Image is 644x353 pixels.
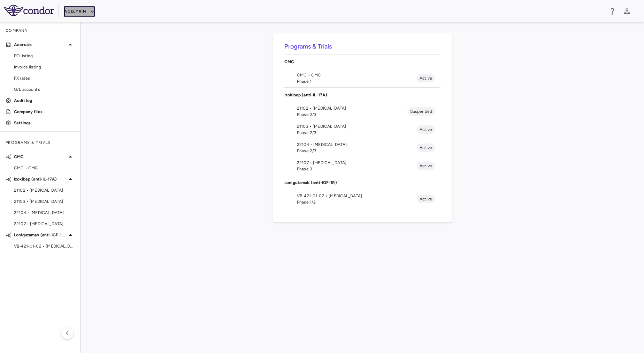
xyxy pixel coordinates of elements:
[284,59,440,65] p: CMC
[407,108,435,115] span: Suspended
[4,5,54,16] img: logo-full-SnFGN8VE.png
[284,42,440,51] h6: Programs & Trials
[297,193,417,199] span: VB-421-01-02 • [MEDICAL_DATA]
[297,141,417,148] span: 22104 • [MEDICAL_DATA]
[297,130,417,136] span: Phase 2/3
[297,160,417,166] span: 22107 • [MEDICAL_DATA]
[297,105,407,111] span: 21102 • [MEDICAL_DATA]
[284,139,440,157] li: 22104 • [MEDICAL_DATA]Phase 2/3Active
[417,126,435,133] span: Active
[14,221,75,227] span: 22107 • [MEDICAL_DATA]
[297,199,417,205] span: Phase 1/2
[14,64,75,70] span: Invoice listing
[297,123,417,130] span: 21103 • [MEDICAL_DATA]
[297,148,417,154] span: Phase 2/3
[417,163,435,169] span: Active
[284,69,440,87] li: CMC • CMCPhase 1Active
[14,209,75,216] span: 22104 • [MEDICAL_DATA]
[14,198,75,205] span: 21103 • [MEDICAL_DATA]
[297,166,417,172] span: Phase 3
[297,78,417,84] span: Phase 1
[417,196,435,202] span: Active
[297,111,407,118] span: Phase 2/3
[417,145,435,151] span: Active
[14,109,75,115] p: Company files
[284,179,440,186] p: Lonigutamab (anti-IGF-1R)
[64,6,95,17] button: Acelyrin
[14,165,75,171] span: CMC • CMC
[284,190,440,208] li: VB-421-01-02 • [MEDICAL_DATA]Phase 1/2Active
[14,176,66,182] p: Izokibep (anti-IL-17A)
[14,75,75,81] span: FX rates
[14,154,66,160] p: CMC
[14,42,66,48] p: Accruals
[417,75,435,81] span: Active
[284,102,440,120] li: 21102 • [MEDICAL_DATA]Phase 2/3Suspended
[284,88,440,102] div: Izokibep (anti-IL-17A)
[297,72,417,78] span: CMC • CMC
[14,120,75,126] p: Settings
[14,187,75,193] span: 21102 • [MEDICAL_DATA]
[284,92,440,98] p: Izokibep (anti-IL-17A)
[14,97,75,104] p: Audit log
[14,232,66,238] p: Lonigutamab (anti-IGF-1R)
[284,157,440,175] li: 22107 • [MEDICAL_DATA]Phase 3Active
[14,53,75,59] span: PO listing
[284,54,440,69] div: CMC
[284,175,440,190] div: Lonigutamab (anti-IGF-1R)
[284,120,440,139] li: 21103 • [MEDICAL_DATA]Phase 2/3Active
[14,243,75,249] span: VB-421-01-02 • [MEDICAL_DATA]
[14,86,75,93] span: G/L accounts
